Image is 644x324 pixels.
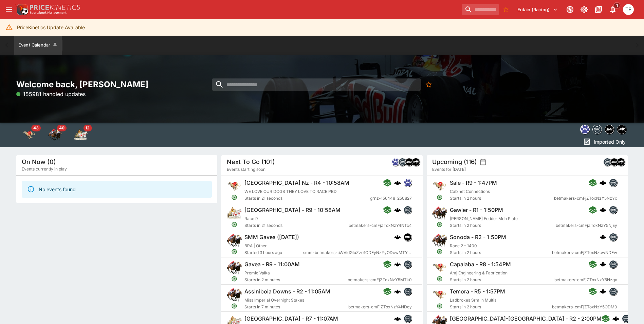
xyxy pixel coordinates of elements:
div: samemeetingmulti [605,125,614,134]
div: betmakers [592,125,602,134]
div: grnz [391,158,400,166]
div: cerberus [394,261,401,268]
h6: [GEOGRAPHIC_DATA] - R9 - 10:58AM [244,206,341,214]
img: harness_racing.png [227,206,242,221]
h5: Next To Go (101) [227,158,275,166]
span: Premio Valka [244,270,270,275]
span: betmakers-cmFjZToxNzY5NzYx [554,195,617,202]
div: samemeetingmulti [610,158,618,166]
img: samemeetingmulti.png [605,125,614,134]
img: grnz.png [404,179,411,186]
button: Connected to PK [564,3,576,16]
svg: Open [232,194,238,200]
div: betmakers [609,233,617,241]
span: WE LOVE OUR DOGS THEY LOVE TO RACE PBD [244,189,337,194]
div: cerberus [394,315,401,322]
span: Started 3 hours ago [244,249,303,256]
img: horse_racing.png [432,206,447,221]
div: grnz [404,179,412,187]
span: BRA | Other [244,243,267,248]
img: logo-cerberus.svg [394,261,401,268]
div: cerberus [394,288,401,295]
div: grnz [580,125,590,134]
img: PriceKinetics [30,5,80,10]
div: betmakers [609,287,617,295]
img: betmakers.png [609,233,617,241]
button: Notifications [607,3,619,16]
button: Imported Only [581,136,628,147]
img: logo-cerberus.svg [394,206,401,213]
div: samemeetingmulti [404,233,412,241]
div: nztr [617,125,626,134]
button: Documentation [592,3,605,16]
div: betmakers [622,314,630,323]
img: logo-cerberus.svg [612,315,619,322]
span: Starts in 2 hours [450,222,556,229]
div: cerberus [600,206,606,213]
h2: Welcome back, [PERSON_NAME] [16,79,217,90]
img: horse_racing [48,128,62,142]
h5: Upcoming (116) [432,158,477,166]
div: Event type filters [16,123,94,147]
svg: Open [437,221,443,228]
img: betmakers.png [404,315,411,322]
span: betmakers-cmFjZToxNzY4NTc4 [349,222,412,229]
span: Events for [DATE] [432,166,466,173]
img: betmakers.png [622,315,630,322]
div: betmakers [609,260,617,268]
span: Starts in 2 minutes [244,276,348,283]
img: logo-cerberus.svg [394,234,401,240]
svg: Open [232,249,238,255]
span: Miss Imperial Overnight Stakes [244,298,304,303]
h6: Gawler - R1 - 1:50PM [450,206,503,214]
span: 40 [57,125,67,131]
img: greyhound_racing.png [227,179,242,194]
span: 12 [83,125,92,131]
div: cerberus [600,234,606,240]
img: samemeetingmulti.png [610,158,618,166]
span: Race 2 - 1400 [450,243,477,248]
svg: Open [437,249,443,255]
div: cerberus [600,179,606,186]
div: betmakers [404,314,412,323]
h6: SMM Gavea ([DATE]) [244,234,299,241]
img: horse_racing.png [432,233,447,248]
img: betmakers.png [609,206,617,214]
div: cerberus [612,315,619,322]
div: samemeetingmulti [405,158,413,166]
span: Ladbrokes Srm In Multis [450,298,496,303]
h6: Capalaba - R8 - 1:54PM [450,261,511,268]
img: betmakers.png [404,206,411,214]
img: greyhound_racing.png [432,260,447,275]
h6: Temora - R5 - 1:57PM [450,288,505,295]
img: grnz.png [392,158,399,166]
input: search [212,78,421,91]
svg: Open [232,276,238,282]
img: nztr.png [617,158,625,166]
img: betmakers.png [609,288,617,295]
span: Starts in 2 hours [450,304,552,310]
div: PriceKinetics Update Available [17,21,85,34]
button: Event Calendar [14,36,62,55]
button: Tom Flynn [621,2,636,17]
img: horse_racing.png [227,260,242,275]
img: nztr.png [412,158,420,166]
h6: Sale - R9 - 1:47PM [450,179,497,186]
button: No Bookmarks [500,4,511,15]
span: Starts in 2 hours [450,195,554,202]
span: smm-betmakers-bWVldGluZzo1ODEyNzYyODcwMTY4OTc2NzU [303,249,412,256]
img: PriceKinetics Logo [15,3,29,16]
img: betmakers.png [604,158,611,166]
span: betmakers-cmFjZToxNzY5ODM0 [552,304,617,310]
div: nztr [412,158,420,166]
img: greyhound_racing.png [432,179,447,194]
img: logo-cerberus.svg [394,179,401,186]
span: betmakers-cmFjZToxNzY4NDcy [348,304,412,310]
input: search [462,4,499,15]
h6: [GEOGRAPHIC_DATA] - R7 - 11:07AM [244,315,338,322]
div: cerberus [600,261,606,268]
span: Amj Engineering & Fabrication [450,270,508,275]
button: Toggle light/dark mode [578,3,590,16]
span: [PERSON_NAME] Fodder Mdn Plate [450,216,518,221]
span: Starts in 2 hours [450,276,554,283]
